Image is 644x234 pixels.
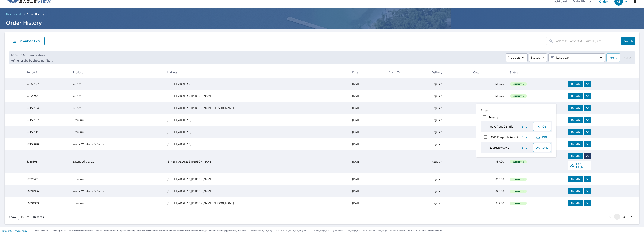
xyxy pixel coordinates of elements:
[5,19,639,27] h1: Order History
[568,200,583,206] button: detailsBtn-66594353
[609,55,617,60] span: Apply
[568,176,583,182] button: detailsBtn-67020461
[24,102,70,114] td: 67158154
[621,37,635,45] button: Search
[470,126,507,138] td: $32.75
[529,53,547,62] button: Status
[349,67,386,78] th: Date
[568,117,583,123] button: detailsBtn-67158137
[470,138,507,150] td: $78.00
[24,173,70,185] td: 67020461
[568,161,591,170] a: Edit Pitch
[429,197,470,209] td: Regular
[167,160,346,163] div: [STREET_ADDRESS][PERSON_NAME]
[507,55,521,60] p: Products
[583,117,591,123] button: filesDropdownBtn-67158137
[11,53,53,57] p: 1-10 of 16 records shown
[570,162,589,169] span: Edit Pitch
[24,12,25,17] li: /
[583,188,591,194] button: filesDropdownBtn-66997986
[2,230,27,232] p: |
[606,214,635,220] nav: pagination navigation
[570,106,581,110] span: Details
[349,78,386,90] td: [DATE]
[548,53,605,62] button: Last year
[570,142,581,146] span: Details
[70,126,164,138] td: Premium
[70,78,164,90] td: Gutter
[167,177,346,181] div: [STREET_ADDRESS][PERSON_NAME]
[520,145,532,150] button: Email
[429,173,470,185] td: Regular
[621,214,627,220] button: Go to page 2
[167,201,346,205] div: [STREET_ADDRESS][PERSON_NAME][PERSON_NAME]
[429,90,470,102] td: Regular
[521,135,530,139] span: Email
[481,108,552,113] p: Files
[614,214,620,220] button: page 1
[510,160,526,163] span: Completed
[510,202,526,205] span: Completed
[349,102,386,114] td: [DATE]
[386,67,429,78] th: Claim ID
[510,83,526,85] span: Completed
[24,67,70,78] th: Report #
[570,94,581,98] span: Details
[568,105,583,111] button: detailsBtn-67158154
[164,67,349,78] th: Address
[24,197,70,209] td: 66594353
[167,82,346,86] div: [STREET_ADDRESS]
[470,150,507,173] td: $87.00
[510,95,526,97] span: Completed
[429,67,470,78] th: Delivery
[521,125,530,128] span: Email
[568,141,583,147] button: detailsBtn-67158070
[70,90,164,102] td: Gutter
[349,114,386,126] td: [DATE]
[27,12,44,16] p: Order History
[167,118,346,122] div: [STREET_ADDRESS]
[470,185,507,197] td: $78.00
[24,185,70,197] td: 66997986
[349,138,386,150] td: [DATE]
[349,173,386,185] td: [DATE]
[583,129,591,135] button: filesDropdownBtn-67158111
[18,211,31,222] div: 10
[521,146,530,149] span: Email
[6,12,21,16] span: Dashboard
[570,189,581,193] span: Details
[533,143,551,152] button: XML
[568,153,583,159] button: detailsBtn-67158011
[9,37,45,45] button: Download Excel
[624,39,632,43] span: Search
[70,197,164,209] td: Premium
[510,178,526,181] span: Completed
[15,229,27,232] a: Privacy Policy
[470,173,507,185] td: $60.00
[5,11,22,17] a: Dashboard
[429,185,470,197] td: Regular
[349,197,386,209] td: [DATE]
[531,55,540,60] p: Status
[520,134,532,140] button: Email
[11,59,53,62] p: Refine results by choosing filters
[33,215,44,219] span: Records
[24,138,70,150] td: 67158070
[583,200,591,206] button: filesDropdownBtn-66594353
[470,90,507,102] td: $13.75
[507,67,565,78] th: Status
[2,229,14,232] a: Terms of Use
[606,53,620,62] button: Apply
[167,142,346,146] div: [STREET_ADDRESS]
[167,189,346,193] div: [STREET_ADDRESS][PERSON_NAME]
[583,81,591,87] button: filesDropdownBtn-67258157
[583,105,591,111] button: filesDropdownBtn-67158154
[568,81,583,87] button: detailsBtn-67258157
[568,188,583,194] button: detailsBtn-66997986
[489,115,500,119] label: Select all
[24,78,70,90] td: 67258157
[490,125,513,128] label: Wavefront OBJ File
[568,129,583,135] button: detailsBtn-67158111
[490,146,509,149] label: EagleView XML
[506,53,528,62] button: Products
